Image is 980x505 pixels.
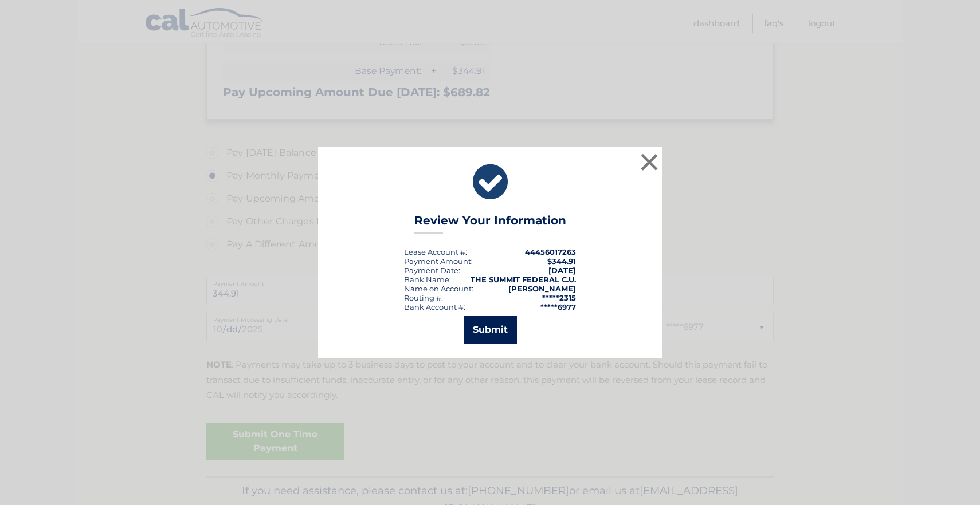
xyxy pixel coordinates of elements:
strong: THE SUMMIT FEDERAL C.U. [471,275,576,284]
div: Routing #: [404,293,443,302]
div: Lease Account #: [404,247,467,257]
button: × [638,151,661,173]
div: Bank Name: [404,275,451,284]
h3: Review Your Information [414,214,566,234]
div: Name on Account: [404,284,473,293]
div: : [404,266,460,275]
span: Payment Date [404,266,458,275]
button: Submit [464,316,517,344]
span: [DATE] [548,266,576,275]
strong: 44456017263 [525,247,576,257]
span: $344.91 [547,257,576,266]
div: Payment Amount: [404,257,473,266]
strong: [PERSON_NAME] [508,284,576,293]
div: Bank Account #: [404,302,465,311]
